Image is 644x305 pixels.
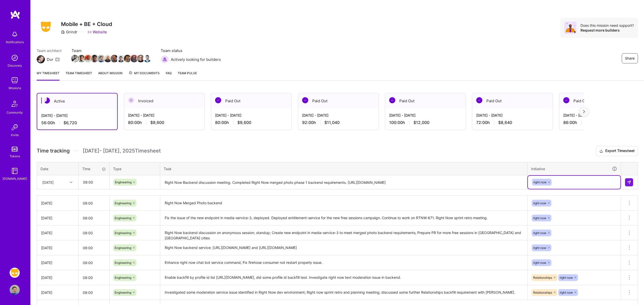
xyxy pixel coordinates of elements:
[533,291,552,294] span: Relationships
[11,132,19,138] div: Invite
[128,120,200,125] div: 80:00 h
[178,71,197,75] span: Team Pulse
[161,211,527,225] textarea: Fix the issue of the new endpoint in media-service-3, deployed. Deployed entitlement-service for ...
[130,55,138,62] img: Team Member Avatar
[55,57,59,61] i: icon Mail
[298,93,379,109] div: Paid Out
[47,57,53,62] div: Dor
[302,120,375,125] div: 92:00 h
[44,97,50,104] img: Active
[533,231,546,235] span: right now
[563,97,569,103] img: Paid Out
[91,55,98,62] img: Team Member Avatar
[161,256,527,270] textarea: Enhance right now chat bot service command; Fix firehose consumer not restart properly issue.
[625,56,635,61] span: Share
[83,148,161,154] span: [DATE] - [DATE] , 2025 Timesheet
[82,166,106,171] div: Time
[105,54,111,63] a: Team Member Avatar
[61,29,77,35] div: Grindr
[91,54,98,63] a: Team Member Avatar
[128,97,134,103] img: Invoiced
[9,98,21,110] img: Community
[137,55,144,62] img: Team Member Avatar
[37,20,55,34] img: Company Logo
[84,55,92,62] img: Team Member Avatar
[302,113,375,118] div: [DATE] - [DATE]
[64,120,77,125] span: $6,720
[98,54,105,63] a: Team Member Avatar
[61,30,65,34] i: icon CompanyGray
[10,285,20,295] img: User Avatar
[389,113,462,118] div: [DATE] - [DATE]
[563,120,636,125] div: 86:00 h
[78,54,85,63] a: Team Member Avatar
[37,148,70,154] span: Time tracking
[129,70,160,76] span: My Documents
[237,120,251,125] span: $9,600
[128,113,200,118] div: [DATE] - [DATE]
[7,110,23,115] div: Community
[143,55,151,62] img: Team Member Avatar
[324,120,340,125] span: $11,040
[161,176,527,189] textarea: Right Now Backend discussion meeting. Completed Right Now merged photo phase 1 backend requiremen...
[413,120,429,125] span: $12,000
[161,286,527,299] textarea: Investigated some moderation service issue identified in Right Now dev environment; Right now spr...
[41,215,74,221] div: [DATE]
[111,54,118,63] a: Team Member Avatar
[560,291,573,294] span: right now
[131,54,137,63] a: Team Member Avatar
[41,260,74,265] div: [DATE]
[3,176,27,181] div: [DOMAIN_NAME]
[37,55,45,63] img: Team Architect
[118,54,124,63] a: Team Member Avatar
[78,55,85,62] img: Team Member Avatar
[627,180,631,184] img: Submit
[625,178,634,186] div: null
[111,55,118,62] img: Team Member Avatar
[71,55,79,62] img: Team Member Avatar
[41,290,74,295] div: [DATE]
[10,122,20,132] img: Invite
[88,29,107,35] a: Website
[104,55,112,62] img: Team Member Avatar
[79,241,109,255] input: HH:MM
[161,226,527,240] textarea: Right Now backend discussion on anonymous session; standup; Create new endpoint in media-service-...
[41,230,74,236] div: [DATE]
[85,54,91,63] a: Team Member Avatar
[79,226,109,240] input: HH:MM
[115,291,131,294] span: Engineering
[580,23,634,28] div: Does this mission need support?
[385,93,466,109] div: Paid Out
[472,93,553,109] div: Paid Out
[79,175,109,189] input: HH:MM
[161,48,221,53] span: Team status
[79,286,109,299] input: HH:MM
[66,70,92,81] a: Team timesheet
[37,162,79,175] th: Date
[596,146,638,156] button: Export Timesheet
[42,180,54,185] div: [DATE]
[161,271,527,285] textarea: Enable backfill by profile id list [URL][DOMAIN_NAME], did some profile id backfill test. Investi...
[563,113,636,118] div: [DATE] - [DATE]
[10,166,20,176] img: guide book
[10,29,20,39] img: bell
[12,147,18,151] img: tokens
[533,246,546,250] span: right now
[564,22,576,34] img: Avatar
[10,53,20,63] img: discovery
[79,256,109,269] input: HH:MM
[41,120,113,125] div: 56:00 h
[70,181,72,184] i: icon Chevron
[115,216,131,220] span: Engineering
[533,261,546,265] span: right now
[531,166,617,172] div: Initiative
[476,97,482,103] img: Paid Out
[124,93,204,109] div: Invoiced
[115,246,131,250] span: Engineering
[115,201,131,205] span: Engineering
[110,162,160,175] th: Type
[9,85,21,91] div: Missions
[72,54,78,63] a: Team Member Avatar
[8,268,21,278] a: Grindr: Mobile + BE + Cloud
[160,162,528,175] th: Task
